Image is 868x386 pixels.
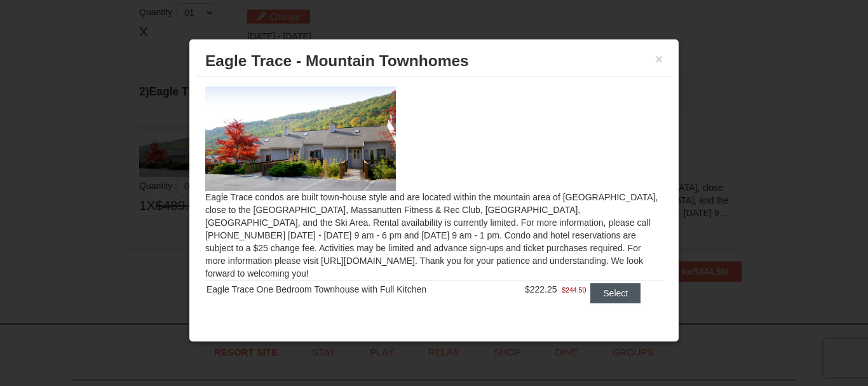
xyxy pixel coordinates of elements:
[562,284,586,296] span: $244.50
[207,283,501,296] div: Eagle Trace One Bedroom Townhouse with Full Kitchen
[525,284,557,294] span: $222.25
[196,77,672,313] div: Eagle Trace condos are built town-house style and are located within the mountain area of [GEOGRA...
[205,86,396,191] img: 19218983-1-9b289e55.jpg
[590,283,641,303] button: Select
[655,53,663,65] button: ×
[205,52,469,69] span: Eagle Trace - Mountain Townhomes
